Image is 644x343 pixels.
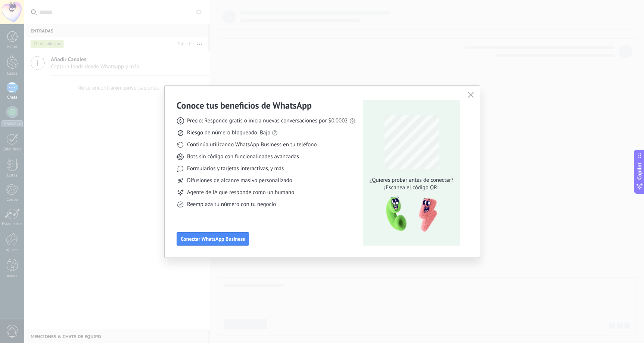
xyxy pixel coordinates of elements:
span: ¡Escanea el código QR! [367,184,455,191]
button: Conectar WhatsApp Business [177,232,249,246]
span: Conectar WhatsApp Business [181,236,245,241]
span: Agente de IA que responde como un humano [187,189,294,196]
h3: Conoce tus beneficios de WhatsApp [177,100,312,111]
span: Continúa utilizando WhatsApp Business en tu teléfono [187,141,317,149]
span: Bots sin código con funcionalidades avanzadas [187,153,299,160]
img: qr-pic-1x.png [380,194,439,234]
span: Precio: Responde gratis o inicia nuevas conversaciones por $0.0002 [187,117,348,125]
span: Formularios y tarjetas interactivas, y más [187,165,284,172]
span: Riesgo de número bloqueado: Bajo [187,129,270,137]
span: ¿Quieres probar antes de conectar? [367,177,455,184]
span: Copilot [636,162,643,180]
span: Difusiones de alcance masivo personalizado [187,177,292,184]
span: Reemplaza tu número con tu negocio [187,201,276,208]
